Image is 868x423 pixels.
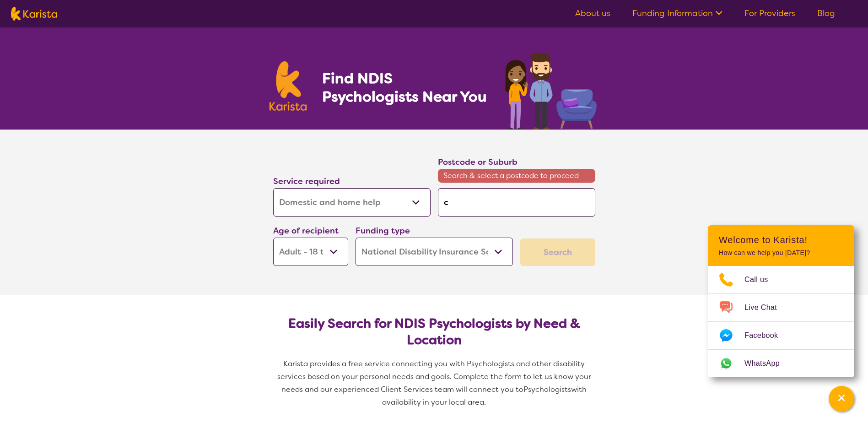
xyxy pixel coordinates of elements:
a: Blog [817,8,835,19]
h1: Find NDIS Psychologists Near You [322,69,491,106]
a: About us [575,8,610,19]
span: Psychologists [523,385,571,394]
label: Postcode or Suburb [438,157,518,168]
label: Funding type [356,225,410,236]
img: Karista logo [11,7,57,21]
a: Web link opens in a new tab. [708,350,854,377]
div: Channel Menu [708,225,854,377]
ul: Choose channel [708,266,854,377]
span: Live Chat [744,301,788,315]
span: WhatsApp [744,357,791,370]
input: Type [438,188,595,217]
img: Karista logo [270,61,307,111]
img: psychology [502,49,599,130]
span: Search & select a postcode to proceed [438,169,595,183]
span: Call us [744,273,779,287]
a: For Providers [744,8,795,19]
label: Age of recipient [273,225,339,236]
h2: Welcome to Karista! [719,234,843,245]
span: Facebook [744,329,789,342]
p: How can we help you [DATE]? [719,249,843,257]
span: Karista provides a free service connecting you with Psychologists and other disability services b... [277,359,593,394]
button: Channel Menu [829,386,854,412]
label: Service required [273,176,340,187]
h2: Easily Search for NDIS Psychologists by Need & Location [280,315,588,348]
a: Funding Information [632,8,722,19]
